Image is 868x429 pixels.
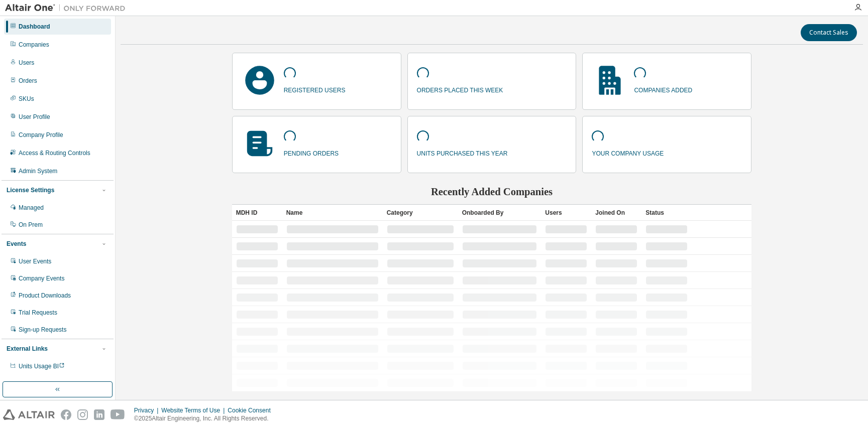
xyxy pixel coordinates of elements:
[284,147,339,158] p: pending orders
[645,205,688,221] div: Status
[19,59,34,67] div: Users
[77,409,88,420] img: instagram.svg
[387,205,454,221] div: Category
[3,409,55,420] img: altair_logo.svg
[19,167,57,175] div: Admin System
[61,409,71,420] img: facebook.svg
[19,95,34,103] div: SKUs
[801,24,857,41] button: Contact Sales
[545,205,587,221] div: Users
[7,345,48,353] div: External Links
[19,131,63,139] div: Company Profile
[595,205,637,221] div: Joined On
[19,204,44,212] div: Managed
[134,414,277,423] p: © 2025 Altair Engineering, Inc. All Rights Reserved.
[232,185,752,198] h2: Recently Added Companies
[19,149,90,157] div: Access & Routing Controls
[19,221,43,229] div: On Prem
[462,205,537,221] div: Onboarded By
[417,83,503,95] p: orders placed this week
[19,292,71,300] div: Product Downloads
[19,41,49,49] div: Companies
[161,406,228,414] div: Website Terms of Use
[134,406,161,414] div: Privacy
[19,326,66,334] div: Sign-up Requests
[5,3,131,13] img: Altair One
[19,113,50,121] div: User Profile
[228,406,276,414] div: Cookie Consent
[7,186,54,194] div: License Settings
[284,83,346,95] p: registered users
[19,257,51,265] div: User Events
[111,409,125,420] img: youtube.svg
[634,83,692,95] p: companies added
[7,240,26,248] div: Events
[19,23,50,31] div: Dashboard
[94,409,104,420] img: linkedin.svg
[19,77,37,85] div: Orders
[19,309,57,317] div: Trial Requests
[19,274,64,282] div: Company Events
[592,147,664,158] p: your company usage
[236,205,278,221] div: MDH ID
[286,205,379,221] div: Name
[19,363,65,370] span: Units Usage BI
[417,147,508,158] p: units purchased this year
